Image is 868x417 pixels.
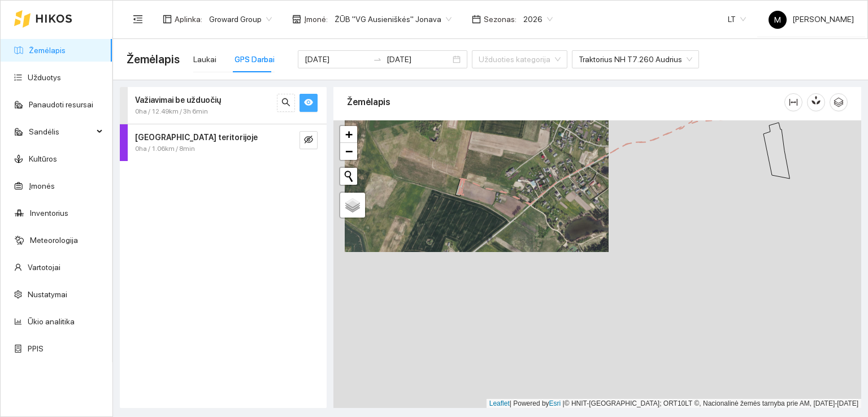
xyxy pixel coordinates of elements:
[120,87,327,124] div: Važiavimai be užduočių0ha / 12.49km / 3h 6minsearcheye
[345,144,353,158] span: −
[784,93,802,111] button: column-width
[484,13,517,25] span: Sezonas :
[30,208,68,218] a: Inventorius
[304,13,328,25] span: Įmonė :
[487,399,861,409] div: | Powered by © HNIT-[GEOGRAPHIC_DATA]; ORT10LT ©, Nacionalinė žemės tarnyba prie AM, [DATE]-[DATE]
[305,53,368,66] input: Pradžios data
[28,317,75,326] a: Ūkio analitika
[29,100,93,109] a: Panaudoti resursai
[29,120,93,143] span: Sandėlis
[193,53,216,66] div: Laukai
[29,181,55,190] a: Įmonės
[28,263,60,272] a: Vartotojai
[28,290,67,299] a: Nustatymai
[235,53,275,66] div: GPS Darbai
[335,11,452,28] span: ŽŪB "VG Ausieniškės" Jonava
[579,51,692,68] span: Traktorius NH T7.260 Audrius
[135,144,195,154] span: 0ha / 1.06km / 8min
[163,15,172,24] span: layout
[127,8,149,31] button: menu-fold
[523,11,553,28] span: 2026
[347,86,784,118] div: Žemėlapis
[304,135,313,146] span: eye-invisible
[340,168,357,185] button: Initiate a new search
[774,11,781,29] span: M
[549,399,561,407] a: Esri
[785,98,802,107] span: column-width
[340,143,357,160] a: Zoom out
[28,73,61,82] a: Užduotys
[277,94,295,112] button: search
[292,15,301,24] span: shop
[345,127,353,141] span: +
[340,193,365,218] a: Layers
[281,98,290,108] span: search
[769,15,854,24] span: [PERSON_NAME]
[135,133,258,142] strong: [GEOGRAPHIC_DATA] teritorijoje
[340,126,357,143] a: Zoom in
[563,399,565,407] span: |
[175,13,202,25] span: Aplinka :
[29,154,57,163] a: Kultūros
[300,131,318,149] button: eye-invisible
[209,11,272,28] span: Groward Group
[29,46,66,55] a: Žemėlapis
[133,14,143,24] span: menu-fold
[127,50,180,68] span: Žemėlapis
[30,236,78,245] a: Meteorologija
[387,53,450,66] input: Pabaigos data
[472,15,481,24] span: calendar
[728,11,746,28] span: LT
[300,94,318,112] button: eye
[304,98,313,108] span: eye
[135,106,208,117] span: 0ha / 12.49km / 3h 6min
[135,95,221,105] strong: Važiavimai be užduočių
[489,399,510,407] a: Leaflet
[120,124,327,161] div: [GEOGRAPHIC_DATA] teritorijoje0ha / 1.06km / 8mineye-invisible
[373,55,382,64] span: to
[373,55,382,64] span: swap-right
[28,344,44,353] a: PPIS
